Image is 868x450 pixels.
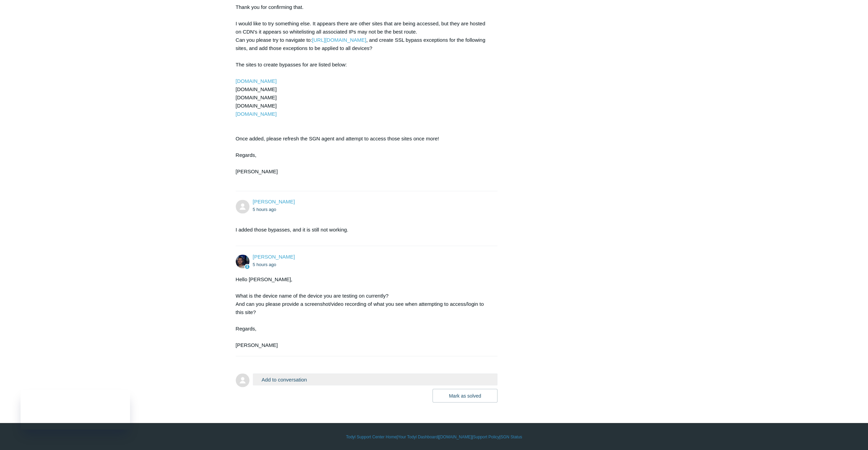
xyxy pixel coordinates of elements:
[346,434,397,440] a: Todyl Support Center Home
[439,434,472,440] a: [DOMAIN_NAME]
[312,37,366,43] a: [URL][DOMAIN_NAME]
[253,207,276,212] time: 10/01/2025, 08:41
[473,434,499,440] a: Support Policy
[236,434,633,440] div: | | | |
[236,111,277,117] a: [DOMAIN_NAME]
[253,373,498,385] button: Add to conversation
[501,434,522,440] a: SGN Status
[236,275,491,349] div: Hello [PERSON_NAME], What is the device name of the device you are testing on currently? And can ...
[253,253,295,259] a: [PERSON_NAME]
[253,253,295,259] span: Connor Davis
[398,434,438,440] a: Your Todyl Dashboard
[236,225,491,234] p: I added those bypasses, and it is still not working.
[253,262,276,267] time: 10/01/2025, 08:56
[253,199,295,204] span: Jacob Barry
[432,389,497,402] button: Mark as solved
[253,199,295,204] a: [PERSON_NAME]
[236,78,277,84] a: [DOMAIN_NAME]
[21,390,130,429] iframe: Todyl Status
